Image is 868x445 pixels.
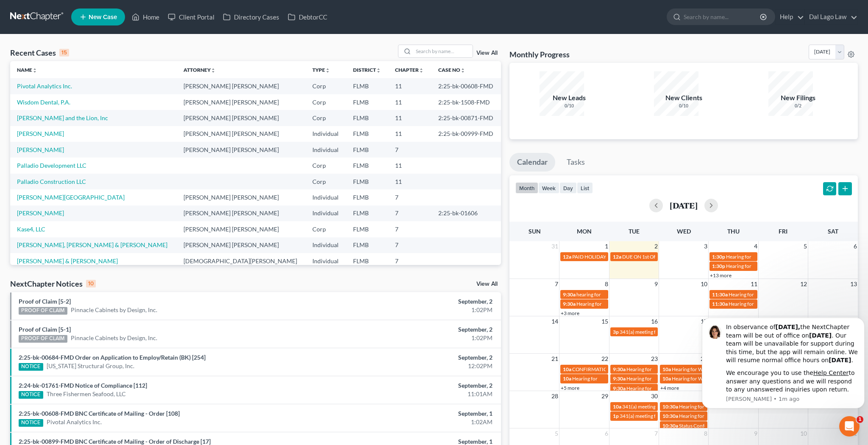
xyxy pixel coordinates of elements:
[431,94,501,110] td: 2:25-bk-1508-FMD
[164,9,219,25] a: Client Portal
[431,206,501,221] td: 2:25-bk-01606
[306,174,346,189] td: Corp
[803,241,808,251] span: 5
[19,307,67,315] div: PROOF OF CLAIM
[177,253,306,269] td: [DEMOGRAPHIC_DATA][PERSON_NAME]
[17,194,125,201] a: [PERSON_NAME][GEOGRAPHIC_DATA]
[340,381,492,390] div: September, 2
[47,362,134,370] a: [US_STATE] Structural Group, Inc.
[559,153,593,172] a: Tasks
[672,375,743,382] span: Hearing for Wisdom Dental, P.A.
[601,316,609,327] span: 15
[177,189,306,205] td: [PERSON_NAME] [PERSON_NAME]
[476,50,498,56] a: View All
[59,49,69,56] div: 15
[19,298,71,305] a: Proof of Claim [5-2]
[17,178,86,185] a: Palladio Construction LLC
[650,391,659,401] span: 30
[750,279,758,289] span: 11
[684,9,761,25] input: Search by name...
[476,281,498,287] a: View All
[325,68,330,73] i: unfold_more
[177,94,306,110] td: [PERSON_NAME] [PERSON_NAME]
[346,174,388,189] td: FLMB
[679,422,793,429] span: Status Conference for DCS Naples Investments, LLC
[572,375,598,382] span: Hearing for
[10,279,96,289] div: NextChapter Notices
[460,68,465,73] i: unfold_more
[438,67,465,73] a: Case Nounfold_more
[184,67,216,73] a: Attorneyunfold_more
[554,279,559,289] span: 7
[604,428,609,439] span: 6
[650,354,659,364] span: 23
[340,353,492,362] div: September, 2
[703,428,708,439] span: 8
[17,114,108,121] a: [PERSON_NAME] and the Lion, Inc
[563,291,576,298] span: 9:30a
[613,413,619,419] span: 1p
[613,253,621,260] span: 12a
[346,158,388,173] td: FLMB
[572,366,643,372] span: CONFIRMATION HEARING for
[19,391,43,399] div: NOTICE
[753,428,758,439] span: 9
[306,94,346,110] td: Corp
[849,279,858,289] span: 13
[563,301,576,307] span: 9:30a
[727,228,740,235] span: Thu
[626,385,652,391] span: Hearing for
[346,221,388,237] td: FLMB
[563,375,571,382] span: 10a
[654,279,659,289] span: 9
[799,428,808,439] span: 10
[346,110,388,126] td: FLMB
[613,385,626,391] span: 9:30a
[726,263,751,269] span: Hearing for
[654,103,713,109] div: 0/10
[712,263,725,269] span: 1:30p
[388,206,431,221] td: 7
[779,228,787,235] span: Fri
[388,189,431,205] td: 7
[805,9,857,25] a: Dal Lago Law
[654,93,713,103] div: New Clients
[626,375,652,382] span: Hearing for
[177,78,306,94] td: [PERSON_NAME] [PERSON_NAME]
[604,279,609,289] span: 8
[177,221,306,237] td: [PERSON_NAME] [PERSON_NAME]
[17,99,70,106] a: Wisdom Dental, P.A.
[340,390,492,398] div: 11:01AM
[540,93,599,103] div: New Leads
[729,291,754,298] span: Hearing for
[19,335,67,343] div: PROOF OF CLAIM
[312,67,330,73] a: Typeunfold_more
[729,301,754,307] span: Hearing for
[17,225,45,233] a: Kase4, LLC
[660,385,679,391] a: +4 more
[620,413,701,419] span: 341(a) meeting for [PERSON_NAME]
[388,110,431,126] td: 11
[551,316,559,327] span: 14
[19,419,43,427] div: NOTICE
[431,78,501,94] td: 2:25-bk-00608-FMD
[17,82,72,90] a: Pivotal Analytics Inc.
[47,390,126,398] a: Three Fishermen Seafood, LLC
[613,403,621,410] span: 10a
[71,334,157,342] a: Pinnacle Cabinets by Design, Inc.
[576,301,602,307] span: Hearing for
[340,409,492,418] div: September, 1
[604,241,609,251] span: 1
[388,126,431,142] td: 11
[419,68,424,73] i: unfold_more
[613,366,626,372] span: 9:30a
[413,45,473,57] input: Search by name...
[554,428,559,439] span: 5
[662,413,678,419] span: 10:30a
[703,241,708,251] span: 3
[712,301,728,307] span: 11:30a
[89,14,117,20] span: New Case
